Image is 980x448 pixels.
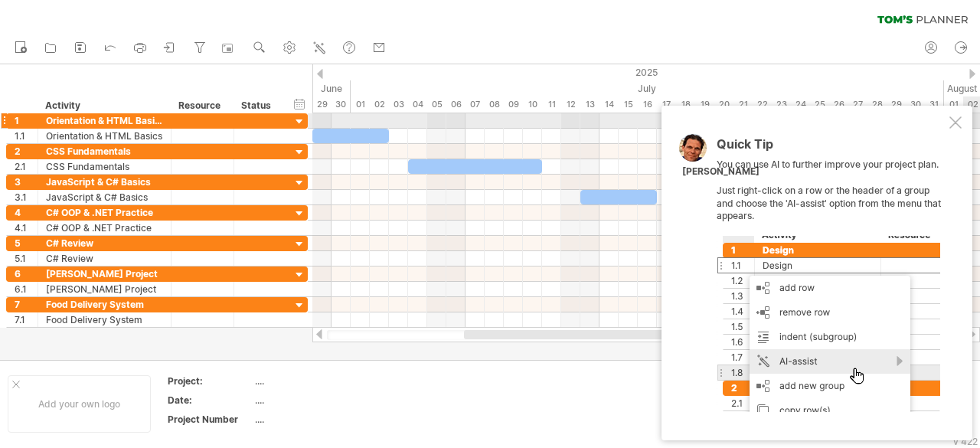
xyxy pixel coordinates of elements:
div: 3.1 [15,190,38,204]
div: Sunday, 20 July 2025 [714,96,733,113]
div: Date: [168,394,252,407]
div: 5.1 [15,251,38,266]
div: Friday, 4 July 2025 [408,96,427,113]
div: JavaScript & C# Basics [46,190,163,204]
div: .... [255,374,384,388]
div: 3 [15,175,38,189]
div: 4 [15,205,38,220]
div: Resource [178,98,225,113]
div: CSS Fundamentals [46,159,163,174]
div: July 2025 [351,80,944,96]
div: Thursday, 24 July 2025 [791,96,810,113]
div: C# OOP & .NET Practice [46,221,163,235]
div: Wednesday, 23 July 2025 [772,96,791,113]
div: Saturday, 26 July 2025 [829,96,848,113]
div: Activity [45,98,162,113]
div: 2.1 [15,159,38,174]
div: [PERSON_NAME] Project [46,267,163,281]
div: Project: [168,374,252,388]
div: Friday, 25 July 2025 [810,96,829,113]
div: Wednesday, 16 July 2025 [638,96,657,113]
div: 5 [15,236,38,250]
div: Orientation & HTML Basics [46,129,163,143]
div: Food Delivery System [46,312,163,327]
div: Thursday, 17 July 2025 [657,96,676,113]
div: JavaScript & C# Basics [46,175,163,189]
div: 7 [15,297,38,312]
div: Tuesday, 8 July 2025 [485,96,504,113]
div: Friday, 18 July 2025 [676,96,695,113]
div: Tuesday, 15 July 2025 [619,96,638,113]
div: 2 [15,144,38,159]
div: Wednesday, 30 July 2025 [906,96,925,113]
div: 4.1 [15,221,38,235]
div: Monday, 14 July 2025 [599,96,619,113]
div: Friday, 1 August 2025 [944,96,963,113]
div: Friday, 11 July 2025 [542,96,561,113]
div: Thursday, 10 July 2025 [523,96,542,113]
div: Thursday, 3 July 2025 [389,96,408,113]
div: Monday, 7 July 2025 [465,96,485,113]
div: Thursday, 31 July 2025 [925,96,944,113]
div: 7.1 [15,312,38,327]
div: Saturday, 5 July 2025 [427,96,446,113]
div: 1 [15,113,38,128]
div: CSS Fundamentals [46,144,163,159]
div: Sunday, 29 June 2025 [312,96,332,113]
div: Sunday, 13 July 2025 [580,96,599,113]
div: Saturday, 19 July 2025 [695,96,714,113]
div: Wednesday, 9 July 2025 [504,96,523,113]
div: Quick Tip [717,138,946,159]
div: Sunday, 6 July 2025 [446,96,465,113]
div: Food Delivery System [46,297,163,312]
div: .... [255,394,384,407]
div: 6.1 [15,282,38,296]
div: C# Review [46,251,163,266]
div: Tuesday, 29 July 2025 [887,96,906,113]
div: [PERSON_NAME] [682,165,759,178]
div: Monday, 21 July 2025 [733,96,753,113]
div: 1.1 [15,129,38,143]
div: Status [241,98,275,113]
div: .... [255,413,384,426]
div: You can use AI to further improve your project plan. Just right-click on a row or the header of a... [717,138,946,412]
div: Project Number [168,413,252,426]
div: Sunday, 27 July 2025 [848,96,867,113]
div: Tuesday, 22 July 2025 [753,96,772,113]
div: Monday, 28 July 2025 [867,96,887,113]
div: Tuesday, 1 July 2025 [351,96,370,113]
div: 6 [15,267,38,281]
div: v 422 [953,436,978,447]
div: C# OOP & .NET Practice [46,205,163,220]
div: Add your own logo [8,375,151,433]
div: C# Review [46,236,163,250]
div: Monday, 30 June 2025 [332,96,351,113]
div: Wednesday, 2 July 2025 [370,96,389,113]
div: Saturday, 12 July 2025 [561,96,580,113]
div: [PERSON_NAME] Project [46,282,163,296]
div: Orientation & HTML Basics [46,113,163,128]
